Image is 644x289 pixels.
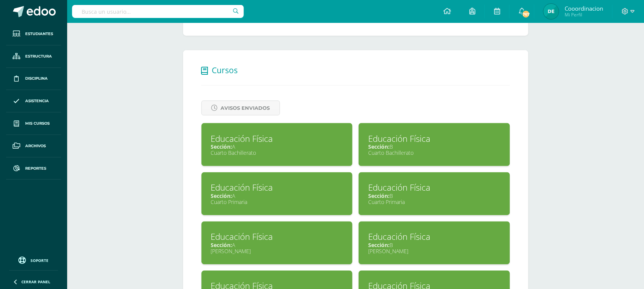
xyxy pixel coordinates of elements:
[211,143,232,151] span: Sección:
[9,255,58,265] a: Soporte
[211,231,343,243] div: Educación Física
[211,199,343,206] div: Cuarto Primaria
[211,248,343,255] div: [PERSON_NAME]
[565,5,603,12] span: Cooordinacion
[211,242,343,249] div: A
[368,133,501,144] div: Educación Física
[368,143,390,151] span: Sección:
[25,165,46,172] span: Reportes
[368,199,501,206] div: Cuarto Primaria
[6,23,61,45] a: Estudiantes
[6,68,61,90] a: Disciplina
[31,258,49,263] span: Soporte
[211,242,232,249] span: Sección:
[359,222,510,265] a: Educación FísicaSección:B[PERSON_NAME]
[6,135,61,157] a: Archivos
[359,123,510,166] a: Educación FísicaSección:BCuarto Bachillerato
[544,4,559,19] img: 5b2783ad3a22ae473dcaf132f569719c.png
[25,120,50,127] span: Mis cursos
[211,149,343,157] div: Cuarto Bachillerato
[6,90,61,112] a: Asistencia
[368,231,501,243] div: Educación Física
[201,123,353,166] a: Educación FísicaSección:ACuarto Bachillerato
[212,65,238,76] span: Cursos
[522,10,530,18] span: 767
[21,279,50,284] span: Cerrar panel
[221,101,270,115] span: Avisos Enviados
[25,31,53,37] span: Estudiantes
[211,143,343,151] div: A
[25,98,49,104] span: Asistencia
[25,53,52,59] span: Estructura
[368,242,501,249] div: B
[368,193,501,200] div: B
[368,193,390,200] span: Sección:
[565,11,603,18] span: Mi Perfil
[25,143,46,149] span: Archivos
[25,75,48,82] span: Disciplina
[211,193,232,200] span: Sección:
[201,222,353,265] a: Educación FísicaSección:A[PERSON_NAME]
[211,182,343,194] div: Educación Física
[72,5,244,18] input: Busca un usuario...
[6,157,61,180] a: Reportes
[368,143,501,151] div: B
[368,242,390,249] span: Sección:
[368,248,501,255] div: [PERSON_NAME]
[368,182,501,194] div: Educación Física
[6,45,61,68] a: Estructura
[201,172,353,215] a: Educación FísicaSección:ACuarto Primaria
[6,112,61,135] a: Mis cursos
[359,172,510,215] a: Educación FísicaSección:BCuarto Primaria
[201,101,280,116] a: Avisos Enviados
[211,193,343,200] div: A
[368,149,501,157] div: Cuarto Bachillerato
[211,133,343,144] div: Educación Física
